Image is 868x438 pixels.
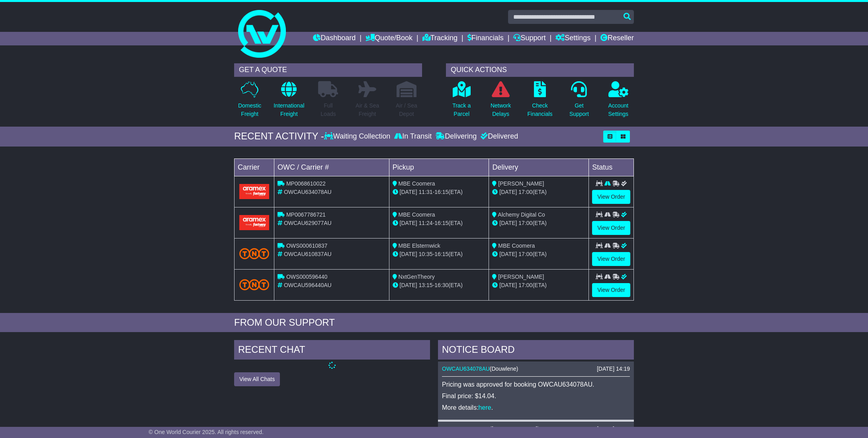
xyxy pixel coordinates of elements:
span: 11:24 [419,220,433,226]
td: Carrier [235,158,274,176]
div: (ETA) [492,219,585,227]
p: Air / Sea Depot [396,102,417,118]
div: ( ) [442,366,630,372]
span: 17:00 [518,220,532,226]
td: OWC / Carrier # [274,158,389,176]
img: Aramex.png [239,215,269,230]
a: Reseller [600,32,634,45]
a: DomesticFreight [238,81,262,123]
span: MP0067786721 [286,211,326,218]
div: (ETA) [492,188,585,196]
img: TNT_Domestic.png [239,279,269,290]
a: OWCAU629077AU [442,426,490,432]
div: RECENT ACTIVITY - [234,131,324,142]
a: CheckFinancials [527,81,553,123]
span: [DATE] [499,282,517,288]
img: TNT_Domestic.png [239,248,269,259]
p: Final price: $14.04. [442,392,630,400]
span: MBE Elsternwick [399,242,440,249]
div: [DATE] 11:29 [597,426,630,432]
span: 11:31 [419,189,433,195]
div: QUICK ACTIONS [446,63,634,77]
p: Track a Parcel [452,102,471,118]
span: NxtGenTheory [399,274,435,280]
div: - (ETA) [393,250,486,258]
td: Pickup [389,158,489,176]
a: View Order [592,283,630,297]
div: Waiting Collection [324,132,392,141]
span: 16:30 [434,282,448,288]
span: [DATE] [400,282,417,288]
a: OWCAU634078AU [442,366,490,372]
div: - (ETA) [393,219,486,227]
p: Pricing was approved for booking OWCAU634078AU. [442,381,630,388]
a: Support [513,32,545,45]
a: View Order [592,252,630,266]
p: Network Delays [491,102,511,118]
span: [PERSON_NAME] [498,180,544,187]
span: 13:15 [419,282,433,288]
p: International Freight [274,102,304,118]
a: View Order [592,190,630,204]
div: FROM OUR SUPPORT [234,317,634,328]
span: Douwlene [492,366,516,372]
span: 16:15 [434,189,448,195]
span: OWCAU634078AU [284,189,332,195]
span: [DATE] [499,251,517,257]
td: Status [589,158,634,176]
a: NetworkDelays [490,81,511,123]
div: Delivering [434,132,479,141]
div: In Transit [392,132,434,141]
a: Tracking [422,32,457,45]
p: Air & Sea Freight [356,102,379,118]
p: Full Loads [318,102,338,118]
div: GET A QUOTE [234,63,422,77]
a: Quote/Book [366,32,412,45]
a: Financials [467,32,504,45]
span: OWS000596440 [286,274,328,280]
div: (ETA) [492,250,585,258]
div: RECENT CHAT [234,340,430,362]
p: Account Settings [608,102,629,118]
span: © One World Courier 2025. All rights reserved. [149,429,264,435]
a: AccountSettings [608,81,629,123]
a: Settings [555,32,590,45]
span: 17:00 [518,189,532,195]
div: (ETA) [492,281,585,289]
div: ( ) [442,426,630,432]
td: Delivery [489,158,589,176]
span: MP0068610022 [286,180,326,187]
span: [DATE] [400,220,417,226]
span: MBE Coomera [498,242,535,249]
p: More details: . [442,404,630,411]
img: Aramex.png [239,184,269,199]
p: Check Financials [528,102,553,118]
button: View All Chats [234,372,280,386]
span: OWCAU596440AU [284,282,332,288]
span: MBE Coomera [399,180,435,187]
a: InternationalFreight [273,81,305,123]
span: [PERSON_NAME] [498,274,544,280]
span: 16:15 [434,220,448,226]
span: MBE Coomera [399,211,435,218]
a: Dashboard [313,32,356,45]
div: NOTICE BOARD [438,340,634,362]
span: Alchemy Digital Co [498,211,545,218]
span: 17:00 [518,251,532,257]
span: OWCAU629077AU [284,220,332,226]
span: [DATE] [499,189,517,195]
div: [DATE] 14:19 [597,366,630,372]
span: 17:00 [518,282,532,288]
span: [PERSON_NAME] [492,426,538,432]
span: 10:35 [419,251,433,257]
div: Delivered [479,132,518,141]
span: [DATE] [400,189,417,195]
span: [DATE] [400,251,417,257]
span: [DATE] [499,220,517,226]
div: - (ETA) [393,281,486,289]
a: GetSupport [569,81,589,123]
a: View Order [592,221,630,235]
a: Track aParcel [452,81,471,123]
span: OWCAU610837AU [284,251,332,257]
div: - (ETA) [393,188,486,196]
